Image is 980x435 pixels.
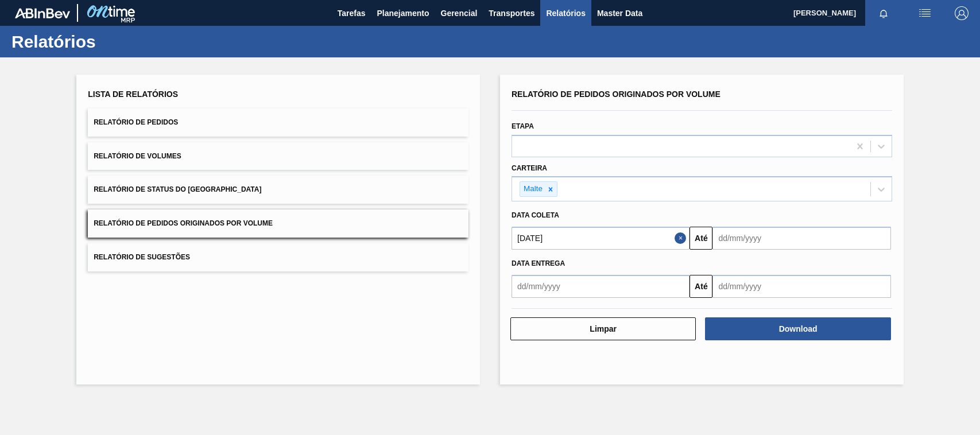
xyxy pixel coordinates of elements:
input: dd/mm/yyyy [512,275,690,298]
span: Master Data [597,6,642,20]
button: Até [690,275,712,298]
button: Relatório de Status do [GEOGRAPHIC_DATA] [88,176,468,204]
button: Relatório de Pedidos Originados por Volume [88,209,468,238]
img: userActions [918,6,932,20]
input: dd/mm/yyyy [712,227,890,250]
button: Download [705,317,890,340]
span: Lista de Relatórios [88,90,178,99]
label: Carteira [512,164,547,172]
label: Etapa [512,122,534,130]
span: Transportes [489,6,534,20]
span: Relatórios [546,6,585,20]
input: dd/mm/yyyy [712,275,890,298]
img: Logout [955,6,969,20]
span: Relatório de Volumes [94,152,181,160]
span: Planejamento [377,6,429,20]
span: Data coleta [512,211,559,219]
div: Malte [520,182,544,196]
button: Close [675,227,690,250]
h1: Relatórios [11,35,215,48]
span: Gerencial [441,6,478,20]
button: Relatório de Sugestões [88,243,468,271]
span: Relatório de Pedidos Originados por Volume [94,219,273,227]
button: Notificações [865,5,902,21]
span: Relatório de Sugestões [94,253,190,261]
span: Relatório de Pedidos [94,118,178,126]
input: dd/mm/yyyy [512,227,690,250]
button: Até [690,227,712,250]
span: Data entrega [512,259,565,267]
button: Limpar [510,317,696,340]
img: TNhmsLtSVTkK8tSr43FrP2fwEKptu5GPRR3wAAAABJRU5ErkJggg== [15,8,70,18]
span: Tarefas [338,6,366,20]
button: Relatório de Volumes [88,142,468,170]
span: Relatório de Status do [GEOGRAPHIC_DATA] [94,185,261,193]
button: Relatório de Pedidos [88,108,468,137]
span: Relatório de Pedidos Originados por Volume [512,90,721,99]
